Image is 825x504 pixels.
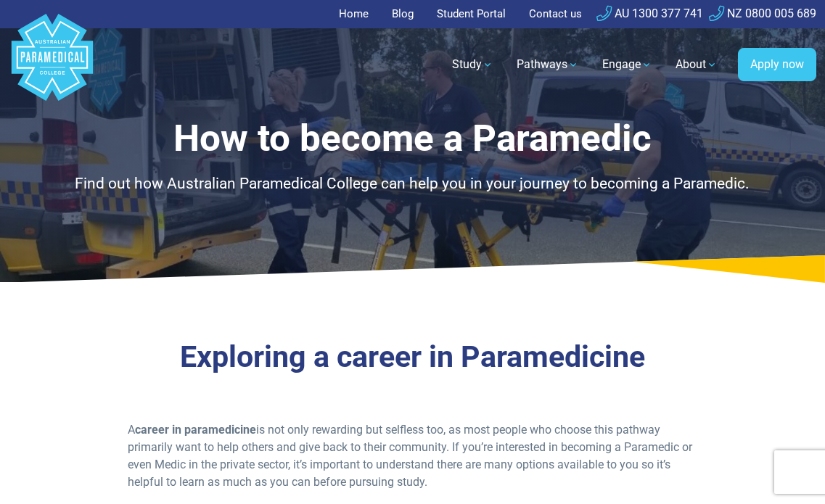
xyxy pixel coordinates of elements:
[443,44,502,85] a: Study
[709,7,816,20] a: NZ 0800 005 689
[69,339,755,375] h2: Exploring a career in Paramedicine
[596,7,703,20] a: AU 1300 377 741
[128,421,697,491] p: A is not only rewarding but selfless too, as most people who choose this pathway primarily want t...
[508,44,588,85] a: Pathways
[594,44,661,85] a: Engage
[69,116,755,161] h1: How to become a Paramedic
[69,173,755,195] p: Find out how Australian Paramedical College can help you in your journey to becoming a Paramedic.
[9,28,96,102] a: Australian Paramedical College
[135,423,256,437] strong: career in paramedicine
[738,48,816,81] a: Apply now
[667,44,726,85] a: About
